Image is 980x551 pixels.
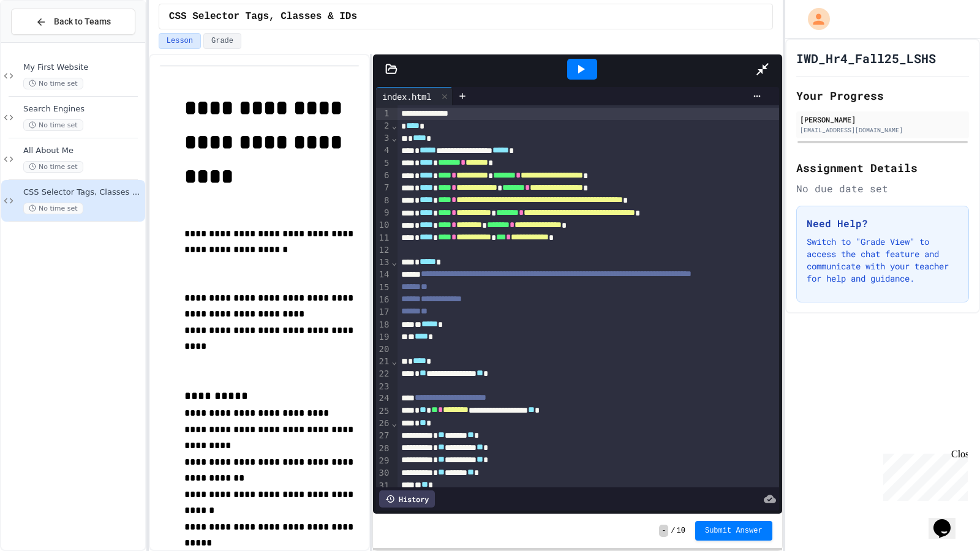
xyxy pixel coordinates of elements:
[376,294,391,306] div: 16
[376,467,391,479] div: 30
[795,5,833,33] div: My Account
[391,356,397,366] span: Fold line
[376,87,453,105] div: index.html
[376,232,391,244] div: 11
[376,381,391,393] div: 23
[5,5,85,78] div: Chat with us now!Close
[705,526,763,536] span: Submit Answer
[376,157,391,170] div: 5
[23,119,83,131] span: No time set
[376,182,391,194] div: 7
[807,216,959,231] h3: Need Help?
[671,526,675,536] span: /
[23,78,83,89] span: No time set
[376,455,391,467] div: 29
[376,430,391,442] div: 27
[800,114,965,125] div: [PERSON_NAME]
[376,368,391,380] div: 22
[376,418,391,430] div: 26
[391,418,397,428] span: Fold line
[376,343,391,356] div: 20
[376,443,391,455] div: 28
[23,187,143,198] span: CSS Selector Tags, Classes & IDs
[376,257,391,269] div: 13
[11,9,135,35] button: Back to Teams
[376,405,391,418] div: 25
[796,159,969,176] h2: Assignment Details
[376,319,391,331] div: 18
[796,87,969,104] h2: Your Progress
[376,108,391,120] div: 1
[23,161,83,173] span: No time set
[929,502,968,539] iframe: chat widget
[376,480,391,492] div: 31
[659,525,668,537] span: -
[695,521,772,541] button: Submit Answer
[376,356,391,368] div: 21
[796,181,969,196] div: No due date set
[159,33,201,49] button: Lesson
[379,490,435,508] div: History
[391,257,397,267] span: Fold line
[796,50,936,67] h1: IWD_Hr4_Fall25_LSHS
[169,9,357,24] span: CSS Selector Tags, Classes & IDs
[376,331,391,343] div: 19
[677,526,685,536] span: 10
[800,126,965,135] div: [EMAIL_ADDRESS][DOMAIN_NAME]
[376,269,391,281] div: 14
[23,62,143,73] span: My First Website
[376,144,391,157] div: 4
[376,392,391,405] div: 24
[203,33,241,49] button: Grade
[376,207,391,219] div: 9
[376,90,437,103] div: index.html
[376,170,391,182] div: 6
[376,306,391,318] div: 17
[376,244,391,257] div: 12
[878,449,968,501] iframe: chat widget
[376,282,391,294] div: 15
[23,203,83,214] span: No time set
[376,120,391,132] div: 2
[807,236,959,285] p: Switch to "Grade View" to access the chat feature and communicate with your teacher for help and ...
[391,121,397,130] span: Fold line
[376,219,391,231] div: 10
[376,195,391,207] div: 8
[376,132,391,144] div: 3
[23,104,143,114] span: Search Engines
[391,133,397,143] span: Fold line
[54,15,111,28] span: Back to Teams
[23,146,143,156] span: All About Me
